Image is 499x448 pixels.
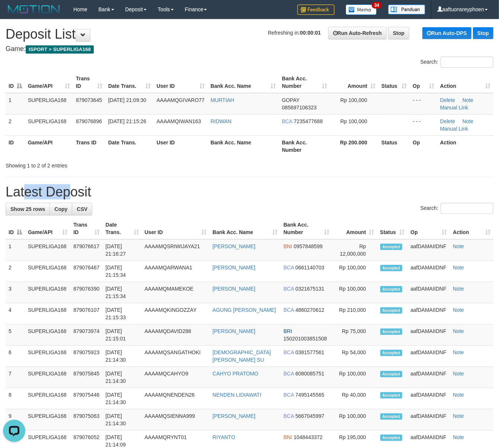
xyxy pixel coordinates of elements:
th: Status: activate to sort column ascending [377,218,408,239]
td: Rp 12,000,000 [332,239,377,261]
a: Note [453,413,464,419]
th: Game/API: activate to sort column ascending [25,72,73,93]
td: AAAAMQDAVID288 [142,324,210,346]
a: [PERSON_NAME] [212,286,255,292]
td: 879076107 [70,303,102,324]
span: Accepted [380,435,403,441]
span: Copy 4860270612 to clipboard [295,307,324,313]
th: Action [437,135,493,157]
td: 8 [6,388,25,409]
td: - - - [410,114,437,135]
th: Rp 200.000 [330,135,378,157]
td: aafDAMAIIDNF [407,324,450,346]
td: [DATE] 21:14:30 [103,367,142,388]
span: BCA [282,118,292,124]
td: 1 [6,93,25,115]
span: BCA [284,286,294,292]
span: [DATE] 21:09:30 [108,97,146,103]
a: Note [463,118,474,124]
th: User ID: activate to sort column ascending [154,72,208,93]
td: 2 [6,114,25,135]
th: Trans ID [73,135,105,157]
th: Amount: activate to sort column ascending [332,218,377,239]
label: Search: [420,57,493,68]
a: Delete [440,118,455,124]
span: AAAAMQGIVARO77 [157,97,205,103]
th: Op: activate to sort column ascending [407,218,450,239]
th: Game/API [25,135,73,157]
span: Accepted [380,413,403,420]
td: Rp 54,000 [332,346,377,367]
span: Copy 0321675131 to clipboard [295,286,324,292]
a: Run Auto-Refresh [328,27,387,39]
th: Date Trans. [105,135,154,157]
span: BNI [284,243,292,249]
a: Manual Link [440,105,468,111]
a: Note [453,243,464,249]
td: aafDAMAIIDNF [407,303,450,324]
td: 879076390 [70,282,102,303]
td: aafDAMAIIDNF [407,261,450,282]
td: [DATE] 21:15:33 [103,303,142,324]
td: [DATE] 21:15:34 [103,282,142,303]
a: Note [463,97,474,103]
a: Note [453,371,464,377]
a: Run Auto-DPS [422,27,471,39]
td: AAAAMQSIENNA999 [142,409,210,431]
a: [PERSON_NAME] [212,328,255,334]
td: 9 [6,409,25,431]
td: SUPERLIGA168 [25,346,70,367]
td: Rp 40,000 [332,388,377,409]
a: [DEMOGRAPHIC_DATA][PERSON_NAME] SU [212,349,271,363]
a: Copy [49,203,72,215]
th: Op: activate to sort column ascending [410,72,437,93]
td: aafDAMAIIDNF [407,367,450,388]
td: 879075845 [70,367,102,388]
span: Copy 1048443372 to clipboard [294,434,323,440]
td: [DATE] 21:15:01 [103,324,142,346]
td: [DATE] 21:16:27 [103,239,142,261]
span: Accepted [380,286,403,292]
td: - - - [410,93,437,115]
th: Trans ID: activate to sort column ascending [73,72,105,93]
td: 4 [6,303,25,324]
span: GOPAY [282,97,300,103]
td: SUPERLIGA168 [25,303,70,324]
th: Bank Acc. Number: activate to sort column ascending [281,218,332,239]
td: 7 [6,367,25,388]
a: Note [453,265,464,271]
th: Bank Acc. Number [279,135,330,157]
span: Copy 085697106323 to clipboard [282,105,317,111]
a: [PERSON_NAME] [212,265,255,271]
span: 34 [372,2,382,9]
th: Bank Acc. Name: activate to sort column ascending [209,218,281,239]
span: Copy 150201003851508 to clipboard [284,336,327,342]
span: Copy 7235477688 to clipboard [294,118,323,124]
th: Game/API: activate to sort column ascending [25,218,70,239]
span: BCA [284,413,294,419]
td: aafDAMAIIDNF [407,409,450,431]
a: NENDEN LIDIAWATI [212,392,261,398]
td: 879075063 [70,409,102,431]
td: SUPERLIGA168 [25,239,70,261]
td: 3 [6,282,25,303]
td: Rp 210,000 [332,303,377,324]
th: Date Trans.: activate to sort column ascending [105,72,154,93]
td: AAAAMQMAMEKOE [142,282,210,303]
td: 879073974 [70,324,102,346]
a: [PERSON_NAME] [212,243,255,249]
td: SUPERLIGA168 [25,282,70,303]
span: BCA [284,392,294,398]
a: AGUNG [PERSON_NAME] [212,307,276,313]
span: [DATE] 21:15:26 [108,118,146,124]
th: ID: activate to sort column descending [6,218,25,239]
span: Rp 100,000 [340,118,367,124]
span: Copy 0381577561 to clipboard [295,349,324,355]
th: Status [378,135,410,157]
td: Rp 100,000 [332,409,377,431]
a: Note [453,286,464,292]
td: 879076467 [70,261,102,282]
span: BNI [284,434,292,440]
img: Button%20Memo.svg [346,4,377,15]
td: 1 [6,239,25,261]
